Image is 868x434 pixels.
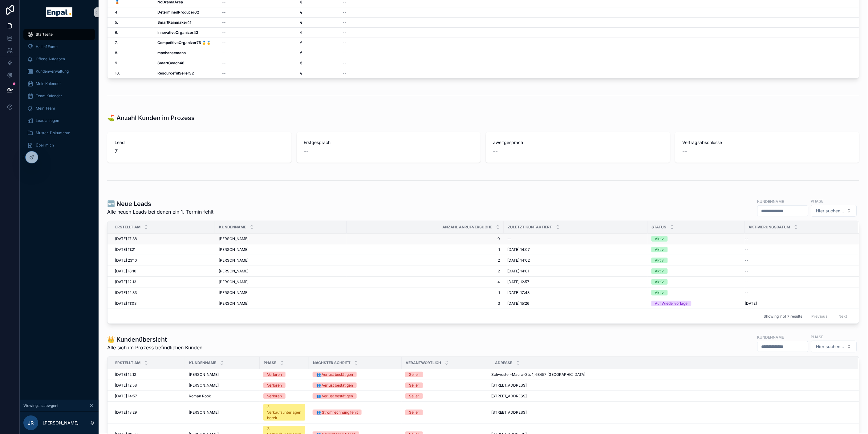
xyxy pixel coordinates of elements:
span: Adresse [495,360,513,365]
a: [PERSON_NAME] [219,290,343,295]
label: Kundenname [757,334,784,340]
span: [DATE] 11:03 [115,301,136,306]
a: -- [745,290,851,295]
a: Mein Kalender [23,78,95,89]
span: -- [683,147,688,155]
span: 5. [115,20,118,25]
span: 4. [115,10,118,15]
a: -- [745,279,851,284]
a: [PERSON_NAME] [219,247,343,252]
div: Auf Wiedervorlage [655,301,688,306]
span: [STREET_ADDRESS] [492,394,527,399]
span: [PERSON_NAME] [189,383,219,388]
label: Phase [811,334,824,340]
a: [DATE] 12:33 [115,290,211,295]
a: [DATE] 15:26 [508,301,644,306]
span: Kundenname [189,360,216,365]
a: [DATE] 14:57 [115,394,181,399]
div: 👥 Verlust bestätigen [316,372,353,377]
span: -- [745,247,749,252]
span: [PERSON_NAME] [189,372,219,377]
span: -- [222,61,226,66]
span: [DATE] 18:10 [115,269,136,274]
span: Offene Aufgaben [36,57,65,62]
a: [STREET_ADDRESS] [492,410,851,415]
span: Status [652,225,667,230]
a: Auf Wiedervorlage [651,301,741,306]
a: [DATE] 17:43 [508,290,644,295]
a: [PERSON_NAME] [189,372,256,377]
div: Seller [409,372,419,377]
div: Verloren [267,383,282,388]
span: [PERSON_NAME] [219,290,249,295]
span: JR [28,419,34,427]
button: Select Button [811,341,857,352]
a: Team Kalender [23,90,95,102]
span: [DATE] 11:21 [115,247,136,252]
strong: InnovativeOrganizer43 [157,30,198,35]
a: [DATE] 14:07 [508,247,644,252]
span: Phase [264,360,276,365]
div: Aktiv [655,258,664,263]
a: -- [745,236,851,241]
div: Seller [409,393,419,399]
span: Schwester-Macra-Str. 1, 63457 [GEOGRAPHIC_DATA] [492,372,586,377]
a: Verloren [263,383,305,388]
strong: maxhansemann [157,50,186,55]
span: € [300,61,302,66]
span: Mein Team [36,106,55,111]
a: 0 [351,236,500,241]
a: Aktiv [651,268,741,274]
span: Muster-Dokumente [36,131,70,135]
a: Aktiv [651,236,741,242]
span: [PERSON_NAME] [219,301,249,306]
span: -- [343,20,347,25]
a: -- [745,258,851,263]
p: [PERSON_NAME] [43,420,79,426]
a: [DATE] 18:10 [115,269,211,274]
a: [DATE] 14:01 [508,269,644,274]
h1: 🆕 Neue Leads [107,199,213,208]
span: 4 [351,279,500,284]
span: Alle sich im Prozess befindlichen Kunden [107,344,202,351]
button: Select Button [811,205,857,217]
span: [STREET_ADDRESS] [492,410,527,415]
a: [DATE] 11:03 [115,301,211,306]
span: [DATE] 14:07 [508,247,530,252]
span: Erstellt am [115,360,140,365]
span: [DATE] 23:10 [115,258,137,263]
span: Aktivierungsdatum [749,225,790,230]
span: Roman Rook [189,394,211,399]
a: 👥 Verlust bestätigen [313,383,398,388]
span: [DATE] 12:58 [115,383,137,388]
span: -- [745,279,749,284]
strong: SmartRainmaker41 [157,20,191,25]
span: [DATE] [745,301,757,306]
div: Aktiv [655,247,664,252]
strong: CompetitiveOrganizer75 🥇🥇 [157,40,211,45]
a: [DATE] 11:21 [115,247,211,252]
span: € [300,50,302,55]
span: 9. [115,61,118,66]
span: Hall of Fame [36,44,58,49]
span: Showing 7 of 7 results [764,314,802,319]
span: Lead [115,139,284,146]
span: -- [343,30,347,35]
div: scrollable content [20,25,99,159]
strong: SmartCoach48 [157,61,185,65]
a: [PERSON_NAME] [219,236,343,241]
label: Kundenname [757,199,784,204]
span: 8. [115,50,118,55]
span: [PERSON_NAME] [219,269,249,274]
a: 2. Verkaufsunterlagen bereit [263,404,305,421]
span: -- [343,10,347,15]
a: Mein Team [23,103,95,114]
a: 1 [351,247,500,252]
a: [STREET_ADDRESS] [492,394,851,399]
span: [DATE] 12:33 [115,290,137,295]
div: Seller [409,383,419,388]
div: 2. Verkaufsunterlagen bereit [267,404,302,421]
span: Erstgespräch [304,139,474,146]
